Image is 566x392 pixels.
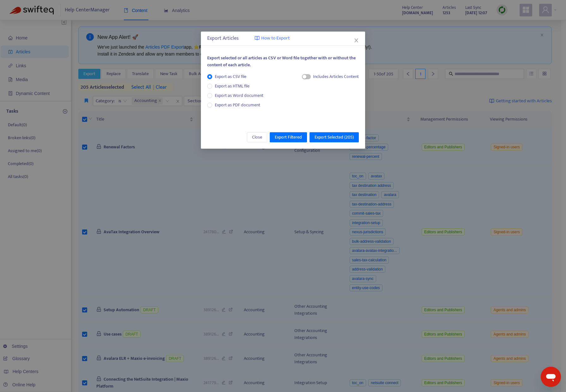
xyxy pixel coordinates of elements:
[212,83,252,90] span: Export as HTML file
[275,134,302,141] span: Export Filtered
[261,35,290,42] span: How to Export
[354,38,359,43] span: close
[247,132,267,142] button: Close
[255,36,260,41] img: image-link
[207,54,356,68] span: Export selected or all articles as CSV or Word file together with or without the content of each ...
[541,367,561,387] iframe: Button to launch messaging window
[353,37,360,44] button: Close
[315,134,354,141] span: Export Selected ( 205 )
[252,134,262,141] span: Close
[255,35,290,42] a: How to Export
[215,101,260,109] span: Export as PDF document
[212,73,249,80] span: Export as CSV file
[310,132,359,142] button: Export Selected (205)
[212,92,266,99] span: Export as Word document
[313,73,359,80] div: Includes Articles Content
[207,35,359,42] div: Export Articles
[270,132,307,142] button: Export Filtered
